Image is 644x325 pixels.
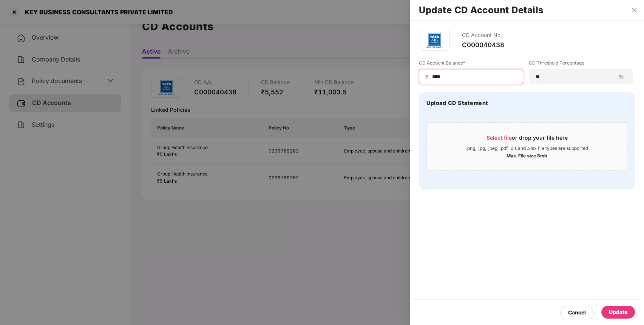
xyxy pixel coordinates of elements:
div: CD Account No. [462,30,504,41]
label: CD Threshold Percentage [529,60,633,69]
span: close [631,7,637,13]
span: % [616,73,627,80]
img: tatag.png [423,29,446,52]
div: C000040438 [462,41,504,49]
button: Close [629,7,639,14]
div: Max. File size 5mb [507,151,547,159]
h2: Update CD Account Details [419,6,635,14]
div: or drop your file here [486,134,568,145]
span: ₹ [425,73,431,80]
h4: Upload CD Statement [426,99,488,107]
div: Cancel [568,308,586,317]
label: CD Account Balance* [419,60,523,69]
div: .png, .jpg, .jpeg, .pdf, .xls and .xlsx file types are supported [466,145,588,151]
span: Select fileor drop your file here.png, .jpg, .jpeg, .pdf, .xls and .xlsx file types are supported... [427,128,627,165]
span: Select file [486,134,512,141]
div: Update [609,308,627,316]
